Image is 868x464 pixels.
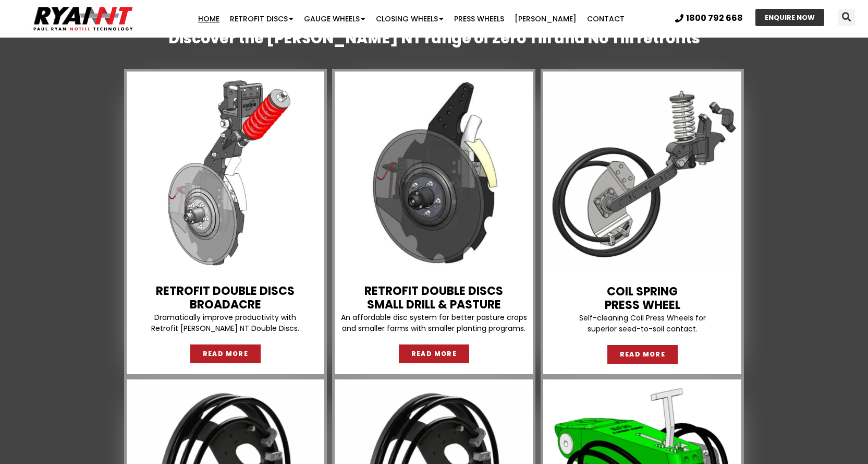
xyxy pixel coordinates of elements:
[190,344,261,363] a: READ MORE
[607,345,678,364] a: READ MORE
[675,14,743,22] a: 1800 792 668
[337,77,530,270] img: Retrofit double disc
[411,351,457,357] span: READ MORE
[838,9,855,26] div: Search
[203,351,249,357] span: READ MORE
[546,313,739,335] p: Self-cleaning Coil Press Wheels for superior seed-to-soil contact.
[121,29,747,48] h2: Discover the [PERSON_NAME] NT range of Zero Till and No Till retrofits
[168,8,655,29] nav: Menu
[337,312,530,334] p: An affordable disc system for better pasture crops and smaller farms with smaller planting programs.
[755,9,824,26] a: ENQUIRE NOW
[765,14,815,21] span: ENQUIRE NOW
[605,283,680,313] a: COIL SPRINGPRESS WHEEL
[129,77,322,270] img: Retrofit tyne and double disc. Seeder bar
[509,8,582,29] a: [PERSON_NAME]
[225,8,299,29] a: Retrofit Discs
[449,8,509,29] a: Press Wheels
[193,8,225,29] a: Home
[620,351,666,358] span: READ MORE
[364,283,503,313] a: Retrofit Double DiscsSMALL DRILL & PASTURE
[686,14,743,22] span: 1800 792 668
[546,77,739,270] img: RYAN NT Press Wheel
[399,344,470,363] a: READ MORE
[299,8,371,29] a: Gauge Wheels
[582,8,630,29] a: Contact
[129,312,322,334] p: Dramatically improve productivity with Retrofit [PERSON_NAME] NT Double Discs.
[156,283,295,313] a: Retrofit Double DiscsBROADACRE
[31,3,136,35] img: Ryan NT logo
[371,8,449,29] a: Closing Wheels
